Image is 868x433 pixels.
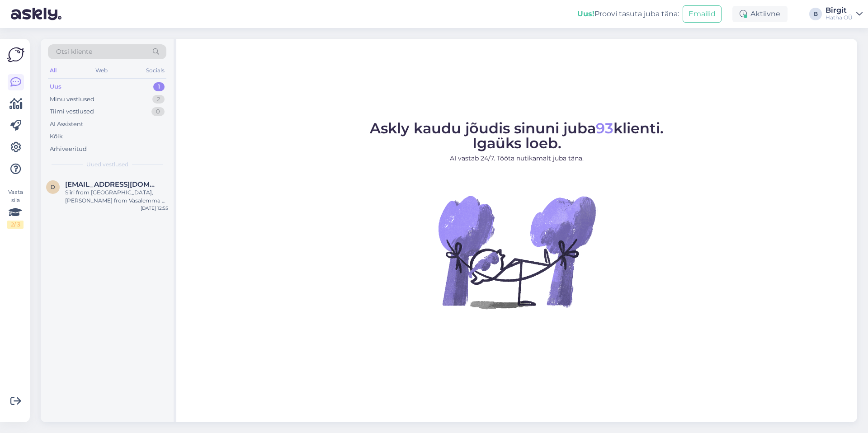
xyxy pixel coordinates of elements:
[50,107,94,116] div: Tiimi vestlused
[370,119,664,152] span: Askly kaudu jõudis sinuni juba klienti. Igaüks loeb.
[732,6,788,22] div: Aktiivne
[50,145,87,154] div: Arhiveeritud
[152,95,165,104] div: 2
[48,65,58,76] div: All
[577,9,679,19] div: Proovi tasuta juba täna:
[7,188,24,229] div: Vaata siia
[141,205,168,212] div: [DATE] 12:55
[826,7,853,14] div: Birgit
[56,47,92,56] span: Otsi kliente
[65,188,168,205] div: Siiri from [GEOGRAPHIC_DATA], [PERSON_NAME] from Vasalemma & 15 others bought this item recently....
[65,180,159,188] span: draeconis@gmail.com
[809,8,822,20] div: B
[826,7,863,21] a: BirgitHatha OÜ
[370,154,664,163] p: AI vastab 24/7. Tööta nutikamalt juba täna.
[144,65,166,76] div: Socials
[50,120,83,129] div: AI Assistent
[151,107,165,116] div: 0
[577,9,594,18] b: Uus!
[7,46,24,63] img: Askly Logo
[683,5,722,23] button: Emailid
[94,65,109,76] div: Web
[50,82,61,91] div: Uus
[50,95,94,104] div: Minu vestlused
[153,82,165,91] div: 1
[51,184,55,190] span: d
[596,119,613,137] span: 93
[7,221,24,229] div: 2 / 3
[826,14,853,21] div: Hatha OÜ
[50,132,63,141] div: Kõik
[86,160,128,169] span: Uued vestlused
[435,170,598,333] img: No Chat active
